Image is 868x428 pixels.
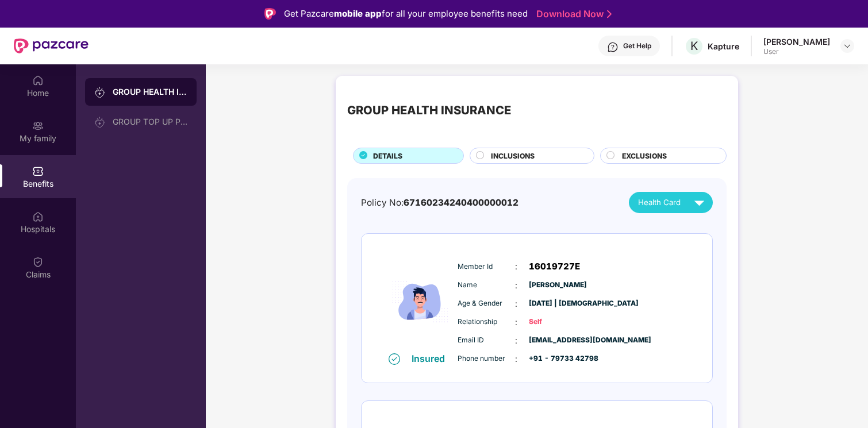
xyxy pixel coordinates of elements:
[32,120,44,132] img: svg+xml;base64,PHN2ZyB3aWR0aD0iMjAiIGhlaWdodD0iMjAiIHZpZXdCb3g9IjAgMCAyMCAyMCIgZmlsbD0ibm9uZSIgeG...
[529,317,586,327] span: Self
[458,280,515,291] span: Name
[515,298,517,310] span: :
[94,117,106,128] img: svg+xml;base64,PHN2ZyB3aWR0aD0iMjAiIGhlaWdodD0iMjAiIHZpZXdCb3g9IjAgMCAyMCAyMCIgZmlsbD0ibm9uZSIgeG...
[515,334,517,347] span: :
[529,335,586,346] span: [EMAIL_ADDRESS][DOMAIN_NAME]
[491,151,535,161] span: INCLUSIONS
[763,36,830,47] div: [PERSON_NAME]
[386,251,455,352] img: icon
[32,211,44,222] img: svg+xml;base64,PHN2ZyBpZD0iSG9zcGl0YWxzIiB4bWxucz0iaHR0cDovL3d3dy53My5vcmcvMjAwMC9zdmciIHdpZHRoPS...
[529,260,580,273] span: 16019727E
[284,7,528,21] div: Get Pazcare for all your employee benefits need
[515,260,517,273] span: :
[458,335,515,346] span: Email ID
[264,8,276,20] img: Logo
[623,41,651,51] div: Get Help
[458,298,515,309] span: Age & Gender
[458,353,515,364] span: Phone number
[843,41,852,51] img: svg+xml;base64,PHN2ZyBpZD0iRHJvcGRvd24tMzJ4MzIiIHhtbG5zPSJodHRwOi8vd3d3LnczLm9yZy8yMDAwL3N2ZyIgd2...
[361,196,519,210] div: Policy No:
[638,196,681,209] span: Health Card
[690,39,698,53] span: K
[373,151,402,161] span: DETAILS
[458,261,515,272] span: Member Id
[32,75,44,86] img: svg+xml;base64,PHN2ZyBpZD0iSG9tZSIgeG1sbnM9Imh0dHA6Ly93d3cudzMub3JnLzIwMDAvc3ZnIiB3aWR0aD0iMjAiIG...
[515,353,517,365] span: :
[404,197,519,208] span: 67160234240400000012
[529,298,586,309] span: [DATE] | [DEMOGRAPHIC_DATA]
[113,86,187,98] div: GROUP HEALTH INSURANCE
[94,87,106,98] img: svg+xml;base64,PHN2ZyB3aWR0aD0iMjAiIGhlaWdodD0iMjAiIHZpZXdCb3g9IjAgMCAyMCAyMCIgZmlsbD0ibm9uZSIgeG...
[14,38,89,53] img: New Pazcare Logo
[389,353,400,365] img: svg+xml;base64,PHN2ZyB4bWxucz0iaHR0cDovL3d3dy53My5vcmcvMjAwMC9zdmciIHdpZHRoPSIxNiIgaGVpZ2h0PSIxNi...
[689,192,709,213] img: svg+xml;base64,PHN2ZyB4bWxucz0iaHR0cDovL3d3dy53My5vcmcvMjAwMC9zdmciIHZpZXdCb3g9IjAgMCAyNCAyNCIgd2...
[32,256,44,268] img: svg+xml;base64,PHN2ZyBpZD0iQ2xhaW0iIHhtbG5zPSJodHRwOi8vd3d3LnczLm9yZy8yMDAwL3N2ZyIgd2lkdGg9IjIwIi...
[347,101,511,119] div: GROUP HEALTH INSURANCE
[515,316,517,329] span: :
[708,41,739,52] div: Kapture
[622,151,667,161] span: EXCLUSIONS
[629,192,713,213] button: Health Card
[536,8,608,20] a: Download Now
[412,353,452,364] div: Insured
[32,165,44,177] img: svg+xml;base64,PHN2ZyBpZD0iQmVuZWZpdHMiIHhtbG5zPSJodHRwOi8vd3d3LnczLm9yZy8yMDAwL3N2ZyIgd2lkdGg9Ij...
[113,117,187,126] div: GROUP TOP UP POLICY
[529,280,586,291] span: [PERSON_NAME]
[458,317,515,327] span: Relationship
[607,41,619,53] img: svg+xml;base64,PHN2ZyBpZD0iSGVscC0zMngzMiIgeG1sbnM9Imh0dHA6Ly93d3cudzMub3JnLzIwMDAvc3ZnIiB3aWR0aD...
[529,353,586,364] span: +91 - 79733 42798
[334,8,382,19] strong: mobile app
[515,279,517,292] span: :
[763,47,830,56] div: User
[607,8,612,20] img: Stroke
